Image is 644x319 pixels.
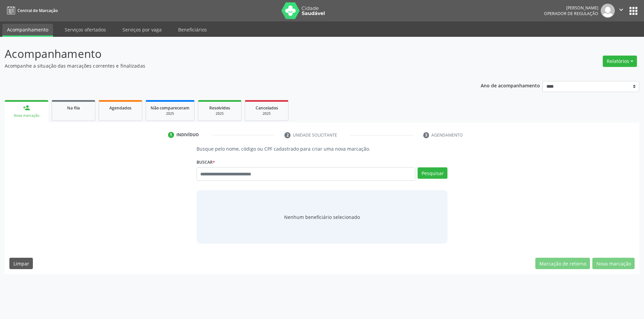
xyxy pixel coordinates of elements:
[151,105,190,111] span: Não compareceram
[168,132,174,138] div: 1
[618,6,625,13] i: 
[5,5,58,16] a: Central de Marcação
[5,46,449,62] p: Acompanhamento
[481,81,540,89] p: Ano de acompanhamento
[250,111,283,116] div: 2025
[418,167,447,179] button: Pesquisar
[603,56,637,67] button: Relatórios
[60,24,111,35] a: Serviços ofertados
[2,24,53,37] a: Acompanhamento
[23,104,30,111] div: person_add
[284,214,360,221] span: Nenhum beneficiário selecionado
[615,4,628,18] button: 
[109,105,131,111] span: Agendados
[544,5,598,11] div: [PERSON_NAME]
[176,132,199,138] div: Indivíduo
[173,24,212,35] a: Beneficiários
[535,258,590,269] button: Marcação de retorno
[209,105,230,111] span: Resolvidos
[197,157,215,167] label: Buscar
[67,105,80,111] span: Na fila
[17,8,58,13] span: Central de Marcação
[118,24,166,35] a: Serviços por vaga
[592,258,635,269] button: Nova marcação
[256,105,278,111] span: Cancelados
[628,5,639,17] button: apps
[151,111,190,116] div: 2025
[203,111,236,116] div: 2025
[601,4,615,18] img: img
[9,258,33,269] button: Limpar
[5,62,449,69] p: Acompanhe a situação das marcações correntes e finalizadas
[9,113,44,118] div: Nova marcação
[544,11,598,16] span: Operador de regulação
[197,145,448,152] p: Busque pelo nome, código ou CPF cadastrado para criar uma nova marcação.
